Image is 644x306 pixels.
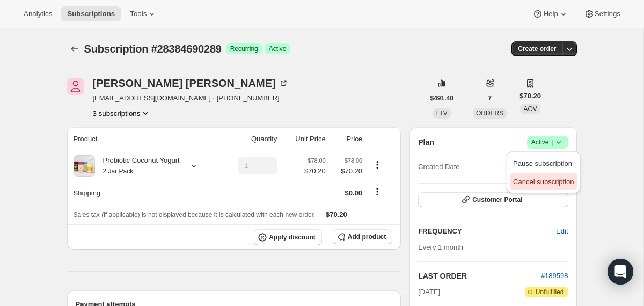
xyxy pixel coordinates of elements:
[308,157,326,164] small: $78.00
[67,41,82,56] button: Subscriptions
[326,210,347,218] span: $70.20
[345,157,362,164] small: $78.00
[304,166,326,177] span: $70.20
[513,178,574,186] span: Cancel subscription
[536,288,564,296] span: Unfulfilled
[418,243,463,251] span: Every 1 month
[436,110,448,117] span: LTV
[24,10,52,18] span: Analytics
[93,78,289,89] div: [PERSON_NAME] [PERSON_NAME]
[95,155,180,177] div: Probiotic Coconut Yogurt
[269,45,287,53] span: Active
[510,155,577,172] button: Pause subscription
[518,45,556,53] span: Create order
[577,6,627,21] button: Settings
[418,137,434,148] h2: Plan
[551,138,553,147] span: |
[220,127,280,151] th: Quantity
[418,226,556,237] h2: FREQUENCY
[103,167,134,175] small: 2 Jar Pack
[17,6,58,21] button: Analytics
[93,93,289,104] span: [EMAIL_ADDRESS][DOMAIN_NAME] · [PHONE_NUMBER]
[74,155,95,177] img: product img
[513,159,572,167] span: Pause subscription
[269,233,316,242] span: Apply discount
[543,10,558,18] span: Help
[61,6,121,21] button: Subscriptions
[608,259,633,285] div: Open Intercom Messenger
[523,105,537,113] span: AOV
[348,232,386,241] span: Add product
[541,271,568,281] button: #189598
[481,91,498,106] button: 7
[84,43,222,55] span: Subscription #28384690289
[476,110,503,117] span: ORDERS
[254,229,322,245] button: Apply discount
[67,181,221,205] th: Shipping
[424,91,460,106] button: $491.40
[369,159,386,171] button: Product actions
[541,272,568,280] a: #189598
[531,137,564,148] span: Active
[67,10,115,18] span: Subscriptions
[332,166,362,177] span: $70.20
[67,127,221,151] th: Product
[333,229,392,244] button: Add product
[511,41,562,56] button: Create order
[123,6,164,21] button: Tools
[526,6,575,21] button: Help
[519,91,541,101] span: $70.20
[74,211,316,218] span: Sales tax (if applicable) is not displayed because it is calculated with each new order.
[550,223,574,240] button: Edit
[418,287,440,297] span: [DATE]
[230,45,258,53] span: Recurring
[67,78,84,95] span: Tamara Ugarte
[280,127,328,151] th: Unit Price
[430,94,453,103] span: $491.40
[595,10,620,18] span: Settings
[329,127,365,151] th: Price
[369,186,386,198] button: Shipping actions
[556,226,568,237] span: Edit
[418,192,568,207] button: Customer Portal
[418,271,541,281] h2: LAST ORDER
[418,162,459,172] span: Created Date
[488,94,492,103] span: 7
[130,10,147,18] span: Tools
[510,173,577,190] button: Cancel subscription
[93,108,151,119] button: Product actions
[472,195,522,204] span: Customer Portal
[345,189,363,197] span: $0.00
